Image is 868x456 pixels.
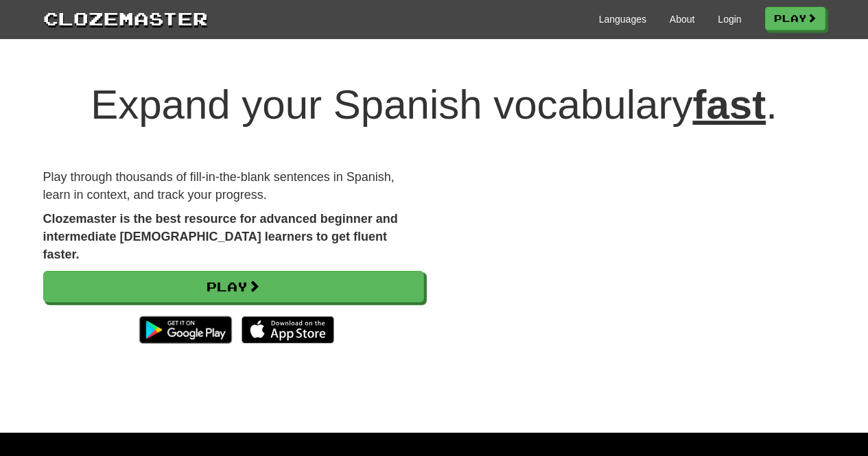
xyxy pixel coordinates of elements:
a: About [670,12,695,26]
h1: Expand your Spanish vocabulary . [43,82,825,128]
u: fast [692,82,766,128]
a: Play [765,7,825,30]
a: Play [43,271,424,302]
img: Download_on_the_App_Store_Badge_US-UK_135x40-25178aeef6eb6b83b96f5f2d004eda3bffbb37122de64afbaef7... [242,316,334,344]
a: Login [718,12,741,26]
a: Clozemaster [43,5,208,31]
a: Languages [599,12,646,26]
p: Play through thousands of fill-in-the-blank sentences in Spanish, learn in context, and track you... [43,169,424,204]
img: Get it on Google Play [132,309,239,350]
strong: Clozemaster is the best resource for advanced beginner and intermediate [DEMOGRAPHIC_DATA] learne... [43,212,398,261]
